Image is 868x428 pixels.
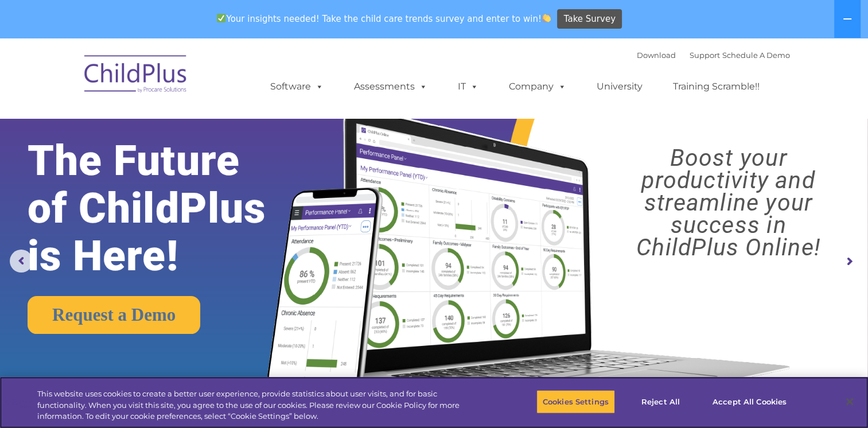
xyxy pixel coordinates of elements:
a: Schedule A Demo [722,50,790,60]
font: | [637,50,790,60]
div: This website uses cookies to create a better user experience, provide statistics about user visit... [37,388,477,422]
a: Request a Demo [28,296,200,334]
a: Take Survey [557,9,622,29]
rs-layer: Boost your productivity and streamline your success in ChildPlus Online! [600,147,857,259]
span: Last name [159,76,194,84]
a: Assessments [342,75,439,98]
span: Phone number [159,123,208,131]
button: Accept All Cookies [706,390,793,414]
button: Reject All [625,390,696,414]
a: IT [446,75,490,98]
span: Take Survey [564,9,616,29]
button: Cookies Settings [536,390,615,414]
a: University [585,75,654,98]
a: Company [497,75,578,98]
rs-layer: The Future of ChildPlus is Here! [28,137,305,280]
a: Training Scramble!! [661,75,771,98]
a: Looks like you've opted out of email communication. Click here to get an email and opt back in. [3,159,156,188]
button: Close [837,389,862,414]
img: 👏 [542,14,551,22]
a: Download [637,50,676,60]
span: Your insights needed! Take the child care trends survey and enter to win! [212,7,556,30]
a: Software [259,75,335,98]
img: ✅ [217,14,225,22]
img: ChildPlus by Procare Solutions [79,47,193,104]
a: Support [690,50,720,60]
